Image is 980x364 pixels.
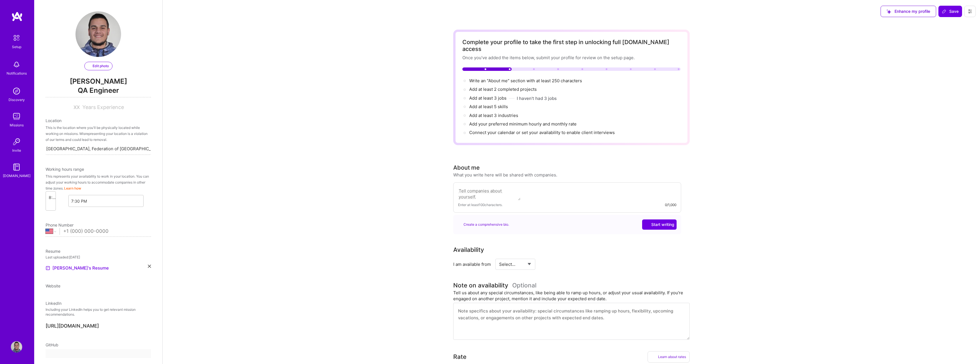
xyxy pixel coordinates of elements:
[642,219,677,230] button: Start writing
[11,111,22,122] img: teamwork
[462,55,681,61] div: Once you’ve added the items below, submit your profile for review on the setup page.
[64,185,81,191] button: Learn how
[7,70,27,76] div: Notifications
[46,223,73,227] span: Phone Number
[84,62,113,70] button: Edit photo
[60,200,64,203] i: icon HorizontalInLineDivider
[46,301,62,306] span: LinkedIn
[469,87,537,92] span: Add at least 2 completed projects
[469,130,615,135] span: Connect your calendar or set your availability to enable client interviews
[453,290,690,302] div: Tell us about any special circumstances, like being able to ramp up hours, or adjust your usual a...
[11,32,23,44] img: setup
[517,95,557,101] button: I haven't had 3 jobs
[46,307,151,317] p: Including your LinkedIn helps you to get relevant mission recommendations.
[453,172,557,178] div: What you write here will be shared with companies.
[458,223,461,226] i: icon SuggestedTeams
[88,64,91,68] i: icon PencilPurple
[665,202,676,208] div: 0/1,000
[46,167,84,172] span: Working hours range
[458,202,503,208] span: Enter at least 100 characters.
[63,223,151,240] input: +1 (000) 000-0000
[75,11,121,57] img: User Avatar
[12,147,21,153] div: Invite
[453,353,466,361] div: Rate
[469,121,577,127] span: Add your preferred minimum hourly and monthly rate
[469,78,583,83] span: Write an "About me" section with at least 250 characters
[46,265,109,272] a: [PERSON_NAME]'s Resume
[11,136,22,147] img: Invite
[886,9,892,15] i: icon SuggestedTeams
[3,173,30,179] div: [DOMAIN_NAME]
[46,173,151,191] div: This represents your availability to work in your location. You can adjust your working hours to ...
[46,86,151,97] span: QA Engineer
[46,125,151,143] div: This is the location where you'll be physically located while working on missions. Misrepresentin...
[137,200,140,202] i: icon Chevron
[48,205,51,208] i: icon Chevron
[71,198,87,204] div: 7:30 PM
[469,95,507,101] span: Add at least 3 jobs
[148,265,151,268] i: icon Close
[938,6,962,17] button: Save
[469,104,508,109] span: Add at least 5 skills
[9,341,24,353] a: User Avatar
[644,223,648,227] i: icon CrystalBallWhite
[49,194,56,200] div: 8:30 AM
[11,11,23,22] img: logo
[453,281,536,290] div: Note on availability
[46,342,58,347] span: GitHub
[9,97,25,103] div: Discovery
[12,44,21,50] div: Setup
[651,355,655,359] i: icon BookOpen
[887,9,930,14] span: Enhance my profile
[46,249,60,254] span: Resume
[82,104,124,110] span: Years Experience
[462,39,681,52] div: Complete your profile to take the first step in unlocking full [DOMAIN_NAME] access
[942,9,959,14] span: Save
[453,163,480,172] div: About me
[11,161,22,173] img: guide book
[46,266,50,270] img: Resume
[10,122,24,128] div: Missions
[644,222,674,227] span: Start writing
[512,282,536,289] span: Optional
[881,6,936,17] button: Enhance my profile
[453,261,491,267] div: I am available from
[73,104,80,111] input: XX
[11,85,22,97] img: discovery
[453,246,484,254] div: Availability
[469,113,518,118] span: Add at least 3 industries
[458,221,509,227] div: Create a comprehensive bio.
[46,77,151,86] span: [PERSON_NAME]
[11,341,22,353] img: User Avatar
[46,254,151,260] div: Last uploaded: [DATE]
[648,351,690,363] div: Learn about rates
[88,63,109,69] span: Edit photo
[46,283,60,288] span: Website
[11,59,22,70] img: bell
[46,118,151,124] div: Location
